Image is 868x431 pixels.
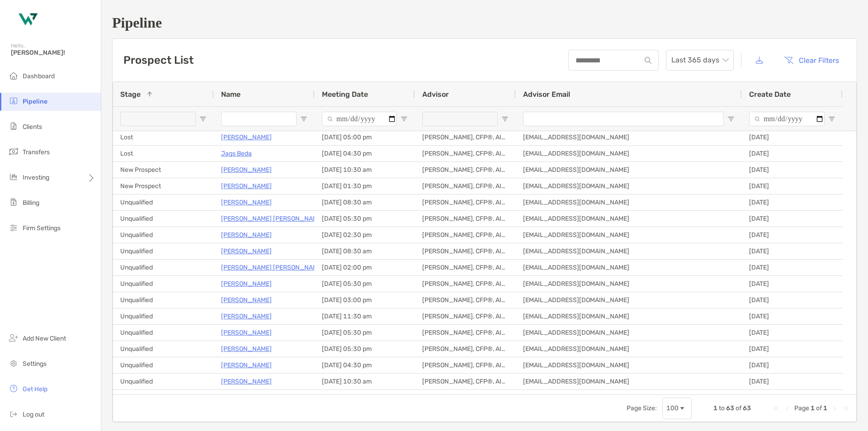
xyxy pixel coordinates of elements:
[742,146,843,161] div: [DATE]
[221,392,272,403] p: [PERSON_NAME]
[523,112,724,126] input: Advisor Email Filter Input
[662,398,692,419] div: Page Size
[23,72,55,80] span: Dashboard
[422,90,449,99] span: Advisor
[828,115,835,123] button: Open Filter Menu
[315,325,415,341] div: [DATE] 05:30 pm
[322,112,397,126] input: Meeting Date Filter Input
[671,50,728,70] span: Last 365 days
[315,146,415,161] div: [DATE] 04:30 pm
[742,211,843,227] div: [DATE]
[8,408,19,419] img: logout icon
[221,262,376,273] p: [PERSON_NAME] [PERSON_NAME] [PERSON_NAME]
[415,194,516,210] div: [PERSON_NAME], CFP®, AIF®, CRPC™
[415,390,516,406] div: [PERSON_NAME], CFP®, AIF®, CRPC™
[742,325,843,341] div: [DATE]
[742,276,843,292] div: [DATE]
[742,374,843,389] div: [DATE]
[742,178,843,194] div: [DATE]
[777,50,846,70] button: Clear Filters
[221,376,272,387] p: [PERSON_NAME]
[742,227,843,243] div: [DATE]
[415,292,516,308] div: [PERSON_NAME], CFP®, AIF®, CRPC™
[749,90,791,99] span: Create Date
[415,227,516,243] div: [PERSON_NAME], CFP®, AIF®, CRPC™
[783,405,791,412] div: Previous Page
[113,308,214,324] div: Unqualified
[221,343,272,355] a: [PERSON_NAME]
[113,227,214,243] div: Unqualified
[221,164,272,175] p: [PERSON_NAME]
[516,146,742,161] div: [EMAIL_ADDRESS][DOMAIN_NAME]
[415,146,516,161] div: [PERSON_NAME], CFP®, AIF®, CRPC™
[8,222,19,233] img: firm-settings icon
[8,358,19,369] img: settings icon
[8,95,19,106] img: pipeline icon
[415,374,516,389] div: [PERSON_NAME], CFP®, AIF®, CRPC™
[221,278,272,289] a: [PERSON_NAME]
[8,70,19,81] img: dashboard icon
[742,357,843,373] div: [DATE]
[315,243,415,259] div: [DATE] 08:30 am
[113,162,214,178] div: New Prospect
[516,227,742,243] div: [EMAIL_ADDRESS][DOMAIN_NAME]
[23,148,50,156] span: Transfers
[415,357,516,373] div: [PERSON_NAME], CFP®, AIF®, CRPC™
[221,327,272,338] a: [PERSON_NAME]
[113,390,214,406] div: Unqualified
[742,292,843,308] div: [DATE]
[120,90,141,99] span: Stage
[315,162,415,178] div: [DATE] 10:30 am
[823,404,827,412] span: 1
[23,174,49,181] span: Investing
[842,405,849,412] div: Last Page
[221,294,272,306] a: [PERSON_NAME]
[831,405,838,412] div: Next Page
[713,404,717,412] span: 1
[221,180,272,192] a: [PERSON_NAME]
[113,146,214,161] div: Lost
[315,341,415,357] div: [DATE] 05:30 pm
[221,311,272,322] a: [PERSON_NAME]
[401,115,408,123] button: Open Filter Menu
[516,194,742,210] div: [EMAIL_ADDRESS][DOMAIN_NAME]
[742,308,843,324] div: [DATE]
[315,194,415,210] div: [DATE] 08:30 am
[415,129,516,145] div: [PERSON_NAME], CFP®, AIF®, CRPC™
[221,197,272,208] a: [PERSON_NAME]
[221,132,272,143] a: [PERSON_NAME]
[516,162,742,178] div: [EMAIL_ADDRESS][DOMAIN_NAME]
[415,276,516,292] div: [PERSON_NAME], CFP®, AIF®, CRPC™
[742,194,843,210] div: [DATE]
[501,115,509,123] button: Open Filter Menu
[743,404,751,412] span: 63
[113,292,214,308] div: Unqualified
[112,14,857,31] h1: Pipeline
[221,229,272,241] p: [PERSON_NAME]
[516,260,742,275] div: [EMAIL_ADDRESS][DOMAIN_NAME]
[742,341,843,357] div: [DATE]
[221,112,297,126] input: Name Filter Input
[315,374,415,389] div: [DATE] 10:30 am
[742,129,843,145] div: [DATE]
[315,357,415,373] div: [DATE] 04:30 pm
[23,123,42,131] span: Clients
[23,411,44,418] span: Log out
[113,178,214,194] div: New Prospect
[719,404,725,412] span: to
[113,357,214,373] div: Unqualified
[221,213,324,224] a: [PERSON_NAME] [PERSON_NAME]
[516,390,742,406] div: [EMAIL_ADDRESS][DOMAIN_NAME]
[8,332,19,343] img: add_new_client icon
[113,211,214,227] div: Unqualified
[113,374,214,389] div: Unqualified
[666,404,679,412] div: 100
[516,276,742,292] div: [EMAIL_ADDRESS][DOMAIN_NAME]
[221,246,272,257] a: [PERSON_NAME]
